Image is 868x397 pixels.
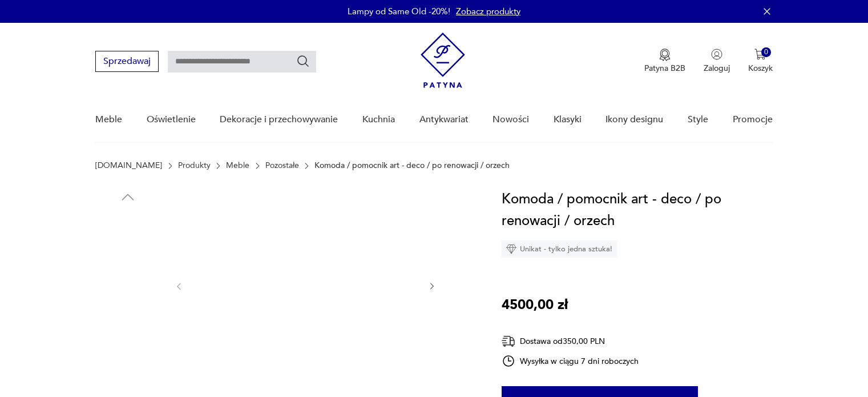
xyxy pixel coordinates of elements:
div: Wysyłka w ciągu 7 dni roboczych [502,354,639,368]
img: Zdjęcie produktu Komoda / pomocnik art - deco / po renowacji / orzech [95,211,160,276]
img: Zdjęcie produktu Komoda / pomocnik art - deco / po renowacji / orzech [95,284,160,350]
a: Meble [226,161,249,170]
a: Oświetlenie [147,98,196,142]
button: 0Koszyk [748,49,773,74]
a: Antykwariat [419,98,469,142]
a: Zobacz produkty [456,6,520,17]
p: Komoda / pomocnik art - deco / po renowacji / orzech [314,161,510,170]
a: Style [688,98,708,142]
p: Patyna B2B [644,63,685,74]
div: 0 [761,47,771,57]
a: Pozostałe [265,161,299,170]
img: Ikonka użytkownika [711,49,722,60]
div: Unikat - tylko jedna sztuka! [502,240,617,258]
button: Szukaj [296,54,310,68]
h1: Komoda / pomocnik art - deco / po renowacji / orzech [502,189,773,232]
p: 4500,00 zł [502,294,568,316]
a: Ikona medaluPatyna B2B [644,49,685,74]
a: Dekoracje i przechowywanie [220,98,338,142]
img: Ikona medalu [659,49,671,61]
a: Kuchnia [362,98,395,142]
img: Patyna - sklep z meblami i dekoracjami vintage [421,33,465,88]
a: Ikony designu [605,98,663,142]
p: Koszyk [748,63,773,74]
a: Promocje [733,98,773,142]
a: Produkty [178,161,211,170]
button: Patyna B2B [644,49,685,74]
button: Zaloguj [704,49,730,74]
img: Zdjęcie produktu Komoda / pomocnik art - deco / po renowacji / orzech [195,189,415,382]
p: Zaloguj [704,63,730,74]
img: Ikona diamentu [506,244,516,254]
a: [DOMAIN_NAME] [95,161,162,170]
button: Sprzedawaj [95,51,159,72]
a: Meble [95,98,122,142]
a: Nowości [492,98,529,142]
img: Ikona koszyka [754,49,766,60]
a: Klasyki [554,98,582,142]
a: Sprzedawaj [95,58,159,66]
p: Lampy od Same Old -20%! [348,6,450,17]
img: Ikona dostawy [502,334,515,348]
div: Dostawa od 350,00 PLN [502,334,639,348]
